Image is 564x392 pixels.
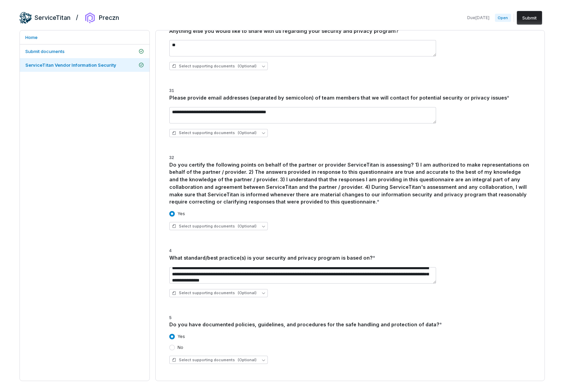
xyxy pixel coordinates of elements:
span: (Optional) [238,357,257,363]
span: Submit documents [25,49,65,54]
span: (Optional) [238,224,257,229]
h2: Preczn [99,13,119,22]
a: ServiceTitan Vendor Information Security [20,58,149,72]
div: Do you certify the following points on behalf of the partner or provider ServiceTitan is assessin... [169,161,531,206]
span: ServiceTitan Vendor Information Security [25,62,116,68]
span: Select supporting documents [172,64,257,69]
label: No [178,345,183,350]
a: Home [20,30,149,44]
div: What standard/best practice(s) is your security and privacy program is based on? [169,254,531,262]
a: Submit documents [20,44,149,58]
div: Please provide email addresses (separated by semicolon) of team members that we will contact for ... [169,94,531,102]
span: Select supporting documents [172,130,257,135]
span: Due [DATE] [467,15,489,21]
span: Open [495,14,511,22]
span: Select supporting documents [172,224,257,229]
button: Submit [517,11,542,25]
span: 32 [169,156,174,160]
span: (Optional) [238,64,257,69]
div: Anything else you would like to share with us regarding your security and privacy program? [169,27,531,35]
span: 4 [169,249,172,253]
label: Yes [178,334,185,339]
h2: / [76,12,78,22]
h2: ServiceTitan [35,13,70,22]
label: Yes [178,211,185,217]
span: Select supporting documents [172,290,257,296]
span: 5 [169,316,172,321]
span: (Optional) [238,130,257,135]
div: Do you have documented policies, guidelines, and procedures for the safe handling and protection ... [169,321,531,328]
span: 31 [169,89,174,93]
span: Select supporting documents [172,357,257,363]
span: (Optional) [238,290,257,296]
